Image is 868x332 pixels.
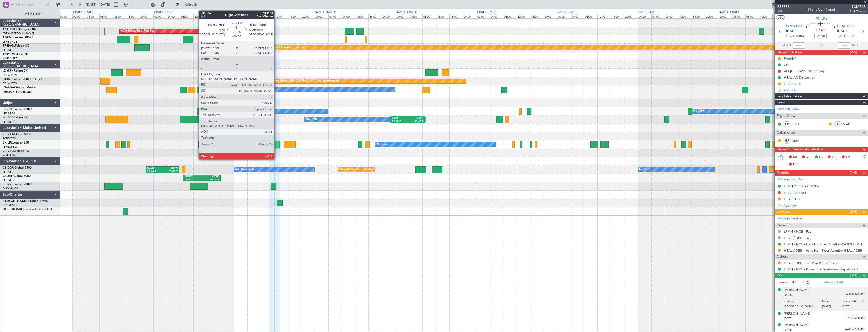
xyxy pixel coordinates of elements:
div: 08:00 [180,14,193,18]
div: 16:00 [288,14,301,18]
div: Planned Maint Geneva (Cointrin) [262,44,304,52]
span: Permits [777,170,789,176]
span: Flight Crew [777,113,795,119]
a: WMSA/SZB [3,153,17,157]
div: HEAL ARR API [784,191,806,195]
span: LXM748 [850,4,865,9]
span: T7-EMI [3,36,12,39]
span: Crew [777,100,785,105]
div: [DATE] - [DATE] [396,10,416,14]
div: 04:00 [409,14,422,18]
span: LX-AOA [3,86,14,89]
span: CR [819,155,823,160]
div: KRNO [202,175,219,178]
div: 00:00 [719,14,732,18]
div: 04:00 [651,14,665,18]
input: Trip Number [15,1,45,8]
span: (2/4) [850,209,857,214]
div: 08:45 Z [407,120,423,123]
div: 08:00 [99,14,113,18]
span: Dispatch [777,223,791,228]
span: 10:50 [796,34,804,39]
button: All Aircraft [6,10,55,18]
span: [DATE] [784,317,792,320]
div: No Crew [639,166,651,173]
button: Refresh [173,1,203,9]
div: API [GEOGRAPHIC_DATA] [784,69,824,73]
a: CS-DOUGlobal 6500 [3,166,32,169]
div: CP [783,121,791,127]
a: WMSA/SZB [3,57,17,60]
div: 12:00 [436,14,449,18]
div: 07:49 Z [162,170,178,173]
div: 00:00 [396,14,409,18]
a: LFMN / NCE - Dispatch - JetAdvisor Dispatch 9H [784,267,858,271]
div: CB [784,63,788,67]
div: 09:00 Z [185,178,202,182]
div: LFMN [407,116,423,120]
span: [PERSON_NAME] [3,200,27,203]
span: 9H-LPZ [816,16,827,21]
div: HEAL LDG [784,197,800,201]
div: [DATE] - [DATE] [154,10,173,14]
div: 16:00 [368,14,382,18]
a: EDLW/DTM [3,73,17,77]
a: LFMN/NCE [3,40,17,44]
div: AOG Maint Riga (Riga Intl) [121,27,155,35]
a: CS-RRCFalcon 900LX [3,183,32,186]
span: ELDT [847,34,855,39]
p: [GEOGRAPHIC_DATA] [784,305,822,310]
span: F-GPNJ [3,108,13,111]
span: CS-RRC [3,183,13,186]
a: F-HECDFalcon 7X [3,116,28,119]
a: LFPB/LBG [3,170,16,174]
div: FO [833,121,842,127]
div: EGGW [185,175,202,178]
a: LFPB/LBG [3,112,16,115]
span: LX-INB [3,78,12,81]
a: CS-JHHGlobal 6000 [3,175,31,178]
span: (1/3) [850,170,857,175]
span: Cabin Crew [777,130,796,136]
a: F-GPNJFalcon 900EX [3,108,33,111]
a: LFMN / NCE - Handling - DC Aviation-G-OPS LFMN [784,242,862,246]
span: P1010358 (PP) [847,316,865,320]
span: Pref Charter [850,9,865,14]
div: 00:00 [315,14,328,18]
span: ETOT [786,34,794,39]
span: 9H-VSLK [3,150,15,153]
div: [DATE] - [DATE] [235,10,254,14]
span: HEAL DBB [837,24,853,29]
div: 08:00 [261,14,274,18]
a: FCBB/BZV [3,137,16,140]
div: [PERSON_NAME] [784,288,811,293]
span: OO-ROK (SUB) [3,208,24,211]
a: Schedule Crew [777,107,799,112]
div: [DATE] - [DATE] [639,10,658,14]
div: Planned Maint [GEOGRAPHIC_DATA] ([GEOGRAPHIC_DATA]) [339,166,419,173]
a: LX-GBHFalcon 7X [3,69,28,73]
span: All Aircraft [13,12,53,16]
a: [PERSON_NAME]/QSA [3,90,32,94]
div: Prebrief [784,56,796,61]
div: 22:30 Z [392,120,407,123]
span: T7-DYN [3,28,14,31]
div: 00:00 [557,14,570,18]
span: Dispatch Checks and Weather [777,147,825,152]
div: 04:00 [167,14,180,18]
div: 12:00 [759,14,772,18]
a: 9H-YAAGlobal 5000 [3,133,31,136]
div: 20:00 [301,14,315,18]
a: HEAL / DBB - Handling - Tiger Aviation HEAL / DBB [784,248,862,253]
span: [DATE] [837,29,848,34]
div: 16:00 [611,14,624,18]
div: 12:00 [678,14,691,18]
div: [DATE] - [DATE] [315,10,335,14]
span: 13:35 [837,34,845,39]
span: T7-EAGL [3,44,15,48]
div: Unplanned Maint [GEOGRAPHIC_DATA] (Al Maktoum Intl) [266,77,340,85]
span: Refresh [180,3,202,6]
div: 20:00 [382,14,395,18]
div: 08:00 [422,14,436,18]
span: AA0366175 (PP) [845,327,865,332]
